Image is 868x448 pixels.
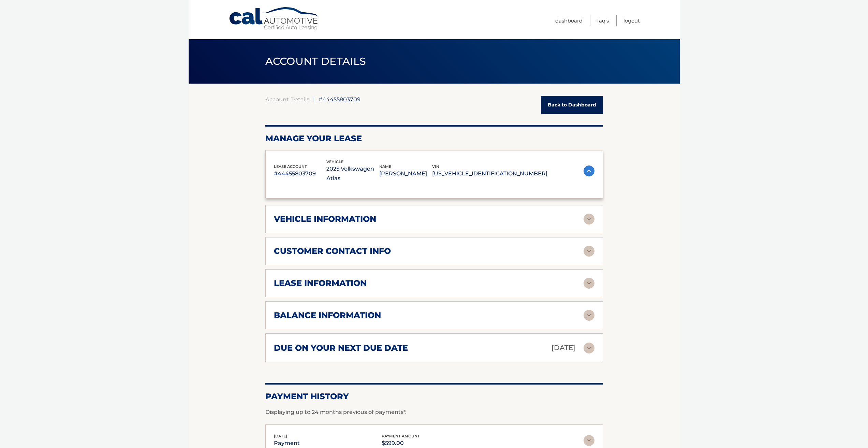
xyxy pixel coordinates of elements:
span: | [313,96,315,103]
a: Account Details [265,96,309,103]
h2: Manage Your Lease [265,133,603,144]
span: [DATE] [274,434,287,438]
a: Back to Dashboard [541,96,603,114]
p: [DATE] [551,342,575,354]
p: #44455803709 [274,169,327,178]
span: vin [432,164,439,169]
p: $599.00 [382,438,420,448]
span: ACCOUNT DETAILS [265,55,366,68]
a: Logout [623,15,640,26]
h2: vehicle information [274,214,376,224]
p: 2025 Volkswagen Atlas [326,164,379,183]
h2: balance information [274,310,381,320]
a: Cal Automotive [229,7,321,31]
span: #44455803709 [319,96,361,103]
img: accordion-rest.svg [584,214,594,225]
img: accordion-rest.svg [584,246,594,257]
p: payment [274,438,300,448]
h2: customer contact info [274,246,391,256]
h2: due on your next due date [274,343,408,353]
a: FAQ's [597,15,609,26]
img: accordion-rest.svg [584,278,594,289]
img: accordion-rest.svg [584,310,594,321]
p: [PERSON_NAME] [379,169,432,178]
span: vehicle [326,159,343,164]
img: accordion-active.svg [584,165,594,176]
a: Dashboard [555,15,583,26]
span: lease account [274,164,307,169]
h2: lease information [274,278,367,288]
h2: Payment History [265,391,603,402]
img: accordion-rest.svg [584,343,594,353]
p: [US_VEHICLE_IDENTIFICATION_NUMBER] [432,169,547,178]
span: payment amount [382,434,420,438]
p: Displaying up to 24 months previous of payments*. [265,408,603,416]
img: accordion-rest.svg [584,435,594,446]
span: name [379,164,391,169]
